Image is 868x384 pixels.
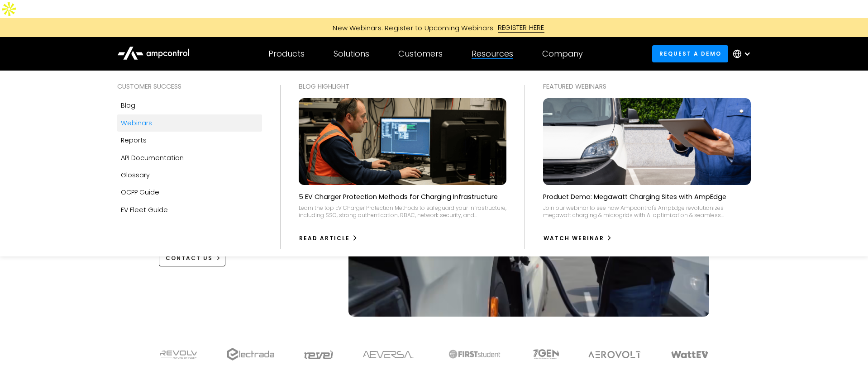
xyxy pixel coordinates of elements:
a: OCPP Guide [117,184,262,201]
div: Resources [472,49,513,59]
div: API Documentation [121,153,184,163]
div: watch webinar [544,234,604,242]
div: Customers [398,49,443,59]
div: Products [268,49,305,59]
a: EV Fleet Guide [117,201,262,218]
div: EV Fleet Guide [121,205,168,215]
div: Learn the top EV Charger Protection Methods to safeguard your infrastructure, including SSO, stro... [299,204,506,218]
div: Reports [121,135,147,145]
div: Glossary [121,170,150,180]
div: Join our webinar to see how Ampcontrol's AmpEdge revolutionizes megawatt charging & microgrids wi... [543,204,751,218]
img: Aerovolt Logo [588,351,642,358]
p: 5 EV Charger Protection Methods for Charging Infrastructure [299,192,498,201]
div: Solutions [334,49,369,59]
div: OCPP Guide [121,187,159,197]
a: New Webinars: Register to Upcoming WebinarsREGISTER HERE [230,23,638,33]
div: Blog [121,100,135,110]
div: REGISTER HERE [498,23,544,33]
div: CONTACT US [166,254,213,262]
div: Webinars [121,118,152,128]
div: Customer success [117,81,262,91]
div: Company [542,49,583,59]
a: CONTACT US [159,250,225,266]
a: API Documentation [117,149,262,166]
div: Read Article [299,234,350,242]
img: WattEV logo [671,351,709,358]
a: Reports [117,132,262,149]
a: Blog [117,97,262,114]
a: Read Article [299,231,358,246]
div: Featured webinars [543,81,751,91]
a: watch webinar [543,231,612,246]
a: Webinars [117,114,262,132]
div: Blog Highlight [299,81,506,91]
a: Request a demo [652,45,728,62]
img: electrada logo [227,348,274,360]
div: New Webinars: Register to Upcoming Webinars [324,23,498,33]
a: Glossary [117,166,262,184]
p: Product Demo: Megawatt Charging Sites with AmpEdge [543,192,726,201]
